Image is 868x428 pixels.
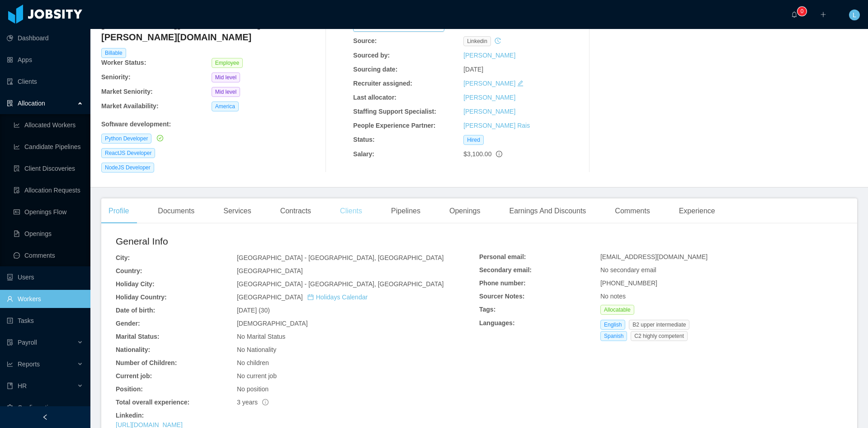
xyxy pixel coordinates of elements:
i: icon: line-chart [7,361,13,367]
b: Salary: [353,150,374,158]
b: Country: [116,267,142,274]
span: B2 upper intermediate [629,320,689,330]
b: Date of birth: [116,307,155,314]
div: Earnings And Discounts [502,198,593,224]
b: Holiday City: [116,280,155,288]
span: L [853,10,856,20]
span: No Marital Status [237,333,285,340]
b: Nationality: [116,346,150,353]
a: icon: file-doneAllocation Requests [14,181,83,199]
span: Reports [18,361,40,368]
b: City: [116,254,130,261]
b: Number of Children: [116,359,177,366]
span: No children [237,359,269,366]
i: icon: history [495,38,501,44]
b: Total overall experience: [116,399,189,406]
div: Comments [608,198,657,224]
b: Sourced by: [353,52,390,59]
b: Personal email: [479,253,526,260]
span: Payroll [18,339,37,346]
a: icon: appstoreApps [7,51,83,69]
span: Mid level [212,87,240,97]
div: Clients [333,198,369,224]
b: Recruiter assigned: [353,80,412,87]
span: $3,100.00 [463,150,491,158]
b: Holiday Country: [116,293,167,301]
div: Openings [442,198,488,224]
b: Linkedin: [116,412,144,419]
span: Python Developer [101,134,151,144]
a: icon: file-searchClient Discoveries [14,159,83,178]
span: [GEOGRAPHIC_DATA] [237,267,303,274]
b: People Experience Partner: [353,122,435,129]
a: icon: calendarHolidays Calendar [307,293,368,301]
i: icon: calendar [307,294,314,300]
a: icon: file-textOpenings [14,225,83,243]
span: No Nationality [237,346,276,353]
span: HR [18,382,27,390]
span: No current job [237,372,277,380]
a: icon: robotUsers [7,268,83,286]
b: Last allocator: [353,94,396,101]
span: C2 highly competent [631,331,687,341]
a: icon: userWorkers [7,290,83,308]
span: Hired [463,135,484,145]
span: [EMAIL_ADDRESS][DOMAIN_NAME] [600,253,708,260]
b: Market Seniority: [101,88,153,95]
span: [DATE] (30) [237,307,270,314]
a: icon: idcardOpenings Flow [14,203,83,221]
a: icon: line-chartAllocated Workers [14,116,83,134]
b: Seniority: [101,73,131,81]
i: icon: book [7,383,13,389]
a: icon: profileTasks [7,312,83,330]
b: Tags: [479,306,495,313]
div: Services [216,198,258,224]
span: [GEOGRAPHIC_DATA] - [GEOGRAPHIC_DATA], [GEOGRAPHIC_DATA] [237,254,443,261]
b: Worker Status: [101,59,146,66]
span: English [600,320,625,330]
b: Languages: [479,319,515,327]
span: [GEOGRAPHIC_DATA] - [GEOGRAPHIC_DATA], [GEOGRAPHIC_DATA] [237,280,443,288]
h4: [PERSON_NAME][EMAIL_ADDRESS][PERSON_NAME][DOMAIN_NAME] [101,18,322,43]
span: America [212,101,239,111]
span: ReactJS Developer [101,148,155,158]
b: Staffing Support Specialist: [353,108,436,115]
span: No secondary email [600,266,656,274]
div: Profile [101,198,136,224]
span: [PHONE_NUMBER] [600,279,657,287]
b: Market Availability: [101,102,159,110]
span: 3 years [237,399,269,406]
span: [GEOGRAPHIC_DATA] [237,293,368,301]
div: Contracts [273,198,318,224]
a: icon: exportView Recruitment Process [353,23,444,30]
b: Position: [116,385,143,393]
div: Pipelines [384,198,428,224]
i: icon: edit [517,80,524,87]
div: Documents [151,198,202,224]
i: icon: setting [7,404,13,411]
span: Configuration [18,404,55,411]
span: Employee [212,58,243,68]
span: Spanish [600,331,627,341]
b: Sourcing date: [353,66,397,73]
a: icon: auditClients [7,72,83,91]
b: Source: [353,37,377,44]
b: Software development : [101,120,171,128]
a: [PERSON_NAME] [463,94,515,101]
a: [PERSON_NAME] Rais [463,122,530,129]
span: linkedin [463,36,491,46]
a: [PERSON_NAME] [463,80,515,87]
div: Experience [672,198,722,224]
h2: General Info [116,234,479,249]
b: Sourcer Notes: [479,293,524,300]
sup: 0 [797,7,807,16]
span: Allocatable [600,305,634,315]
span: info-circle [262,399,269,405]
span: Mid level [212,72,240,82]
span: [DATE] [463,66,483,73]
span: Allocation [18,100,45,107]
i: icon: check-circle [157,135,163,141]
a: [PERSON_NAME] [463,52,515,59]
i: icon: solution [7,100,13,106]
span: Billable [101,48,126,58]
